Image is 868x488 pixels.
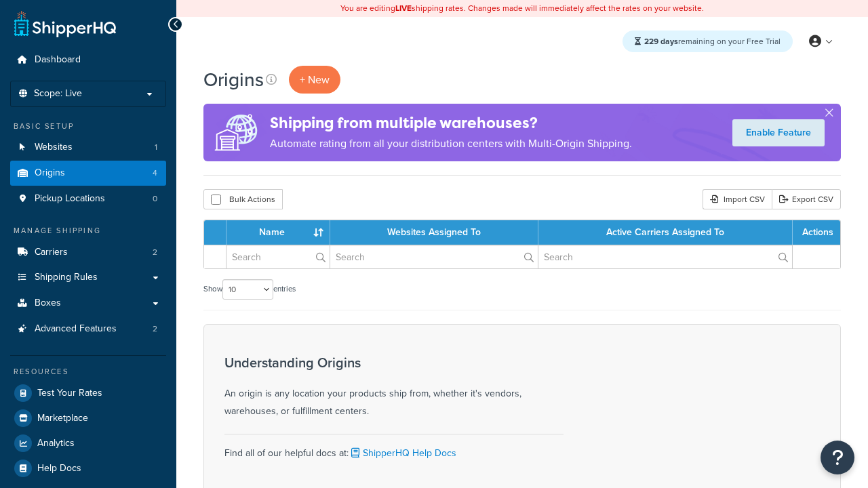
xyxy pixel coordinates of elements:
[10,265,166,290] a: Shipping Rules
[10,135,166,160] a: Websites 1
[153,247,157,258] span: 2
[155,142,157,153] span: 1
[224,434,564,462] div: Find all of our helpful docs at:
[35,193,105,205] span: Pickup Locations
[10,47,166,73] a: Dashboard
[153,167,157,179] span: 4
[821,441,854,474] button: Open Resource Center
[538,220,793,245] th: Active Carriers Assigned To
[10,240,166,265] li: Carriers
[10,406,166,430] a: Marketplace
[35,247,68,258] span: Carriers
[224,355,564,420] div: An origin is any location your products ship from, whether it's vendors, warehouses, or fulfillme...
[10,240,166,265] a: Carriers 2
[10,317,166,342] a: Advanced Features 2
[37,388,102,399] span: Test Your Rates
[644,35,678,47] strong: 229 days
[10,186,166,211] a: Pickup Locations 0
[226,220,330,245] th: Name
[222,279,273,300] select: Showentries
[203,189,283,209] button: Bulk Actions
[10,366,166,378] div: Resources
[793,220,840,245] th: Actions
[10,225,166,237] div: Manage Shipping
[10,161,166,186] a: Origins 4
[10,431,166,455] a: Analytics
[37,438,75,449] span: Analytics
[203,279,296,300] label: Show entries
[10,456,166,481] a: Help Docs
[226,245,330,268] input: Search
[330,245,538,268] input: Search
[349,446,456,460] a: ShipperHQ Help Docs
[395,2,412,14] b: LIVE
[538,245,792,268] input: Search
[772,189,841,209] a: Export CSV
[35,298,61,309] span: Boxes
[35,323,117,335] span: Advanced Features
[153,193,157,205] span: 0
[703,189,772,209] div: Import CSV
[14,10,116,37] a: ShipperHQ Home
[289,66,340,94] a: + New
[35,54,81,66] span: Dashboard
[10,381,166,405] a: Test Your Rates
[203,66,264,93] h1: Origins
[270,134,632,153] p: Automate rating from all your distribution centers with Multi-Origin Shipping.
[37,463,81,474] span: Help Docs
[270,112,632,134] h4: Shipping from multiple warehouses?
[10,135,166,160] li: Websites
[330,220,538,245] th: Websites Assigned To
[10,186,166,211] li: Pickup Locations
[10,121,166,132] div: Basic Setup
[35,142,73,153] span: Websites
[10,291,166,316] a: Boxes
[623,30,793,52] div: remaining on your Free Trial
[224,355,564,370] h3: Understanding Origins
[34,88,82,100] span: Scope: Live
[10,317,166,342] li: Advanced Features
[37,413,88,424] span: Marketplace
[732,119,825,146] a: Enable Feature
[300,72,330,87] span: + New
[35,167,65,179] span: Origins
[10,161,166,186] li: Origins
[35,272,98,283] span: Shipping Rules
[153,323,157,335] span: 2
[203,104,270,161] img: ad-origins-multi-dfa493678c5a35abed25fd24b4b8a3fa3505936ce257c16c00bdefe2f3200be3.png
